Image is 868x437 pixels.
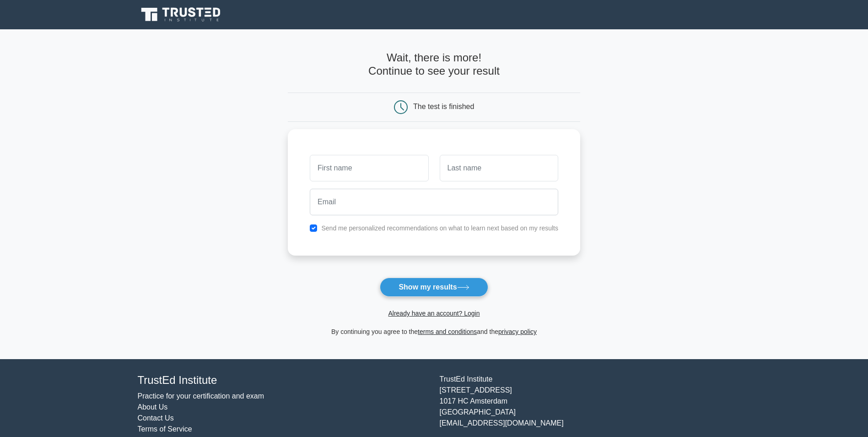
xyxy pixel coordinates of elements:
a: Practice for your certification and exam [138,392,264,400]
a: About Us [138,403,168,411]
h4: TrustEd Institute [138,374,429,387]
a: terms and conditions [418,328,477,335]
button: Show my results [380,278,488,297]
input: Email [310,189,558,215]
a: Contact Us [138,414,174,422]
a: Already have an account? Login [388,310,480,317]
div: By continuing you agree to the and the [282,326,586,337]
label: Send me personalized recommendations on what to learn next based on my results [321,224,558,232]
h4: Wait, there is more! Continue to see your result [288,51,580,78]
input: Last name [440,155,558,181]
input: First name [310,155,428,181]
a: privacy policy [498,328,537,335]
div: The test is finished [413,103,474,110]
a: Terms of Service [138,425,192,433]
